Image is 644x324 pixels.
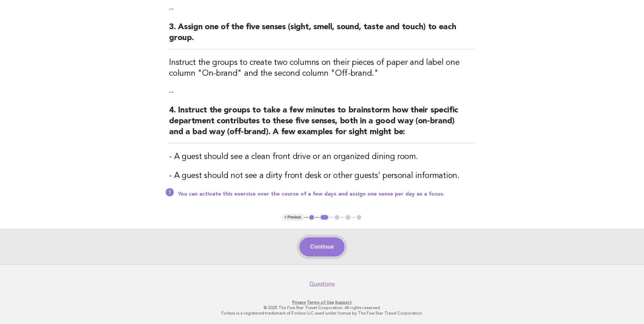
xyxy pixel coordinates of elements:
[308,214,315,221] button: 1
[319,214,329,221] button: 2
[169,87,475,97] p: --
[282,214,304,221] button: < Previous
[114,310,530,316] p: Forbes is a registered trademark of Forbes LLC used under license by The Five Star Travel Corpora...
[299,237,345,256] button: Continue
[169,170,475,181] h3: - A guest should not see a dirty front desk or other guests' personal information.
[335,300,352,305] a: Support
[169,105,475,143] h2: 4. Instruct the groups to take a few minutes to brainstorm how their specific department contribu...
[169,57,475,79] h3: Instruct the groups to create two columns on their pieces of paper and label one column "On-brand...
[169,22,475,49] h2: 3. Assign one of the five senses (sight, smell, sound, taste and touch) to each group.
[169,151,475,162] h3: - A guest should see a clean front drive or an organized dining room.
[292,300,306,305] a: Privacy
[114,300,530,305] p: · ·
[169,4,475,14] p: --
[114,305,530,310] p: © 2025 The Five Star Travel Corporation. All rights reserved.
[309,281,335,287] a: Questions
[178,191,475,198] p: You can activate this exercise over the course of a few days and assign one sense per day as a fo...
[307,300,334,305] a: Terms of Use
